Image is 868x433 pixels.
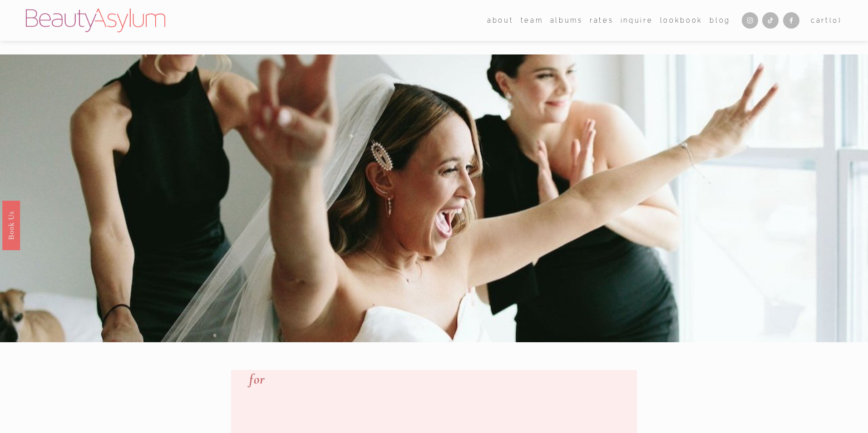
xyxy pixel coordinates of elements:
[590,14,613,27] a: Rates
[762,12,779,29] a: TikTok
[249,371,266,388] em: for
[783,12,799,29] a: Facebook
[487,15,513,26] span: about
[829,16,842,24] span: ( )
[550,14,583,27] a: albums
[2,201,20,250] a: Book Us
[26,9,165,32] img: Beauty Asylum | Bridal Hair &amp; Makeup Charlotte &amp; Atlanta
[621,14,653,27] a: Inquire
[487,14,513,27] a: folder dropdown
[811,15,842,26] a: Cart(0)
[710,14,730,27] a: Blog
[521,14,543,27] a: folder dropdown
[742,12,758,29] a: Instagram
[521,15,543,26] span: team
[833,16,838,24] span: 0
[660,14,703,27] a: Lookbook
